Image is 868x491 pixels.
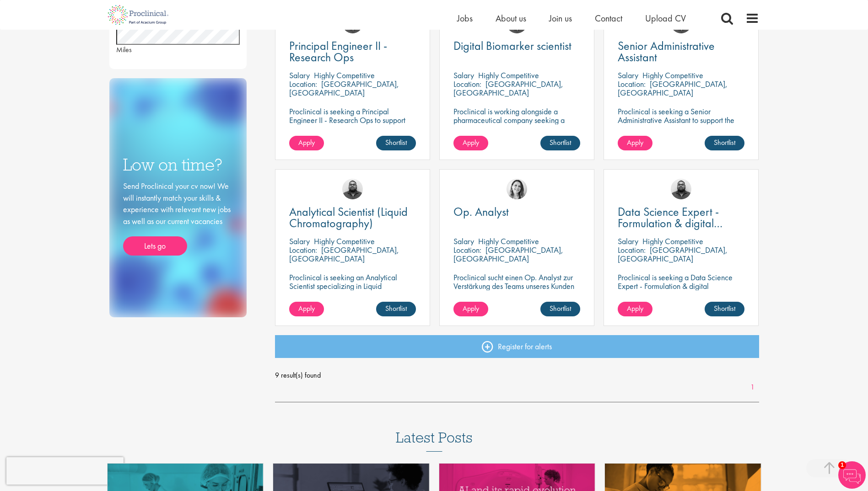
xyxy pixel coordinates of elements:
span: Location: [289,79,317,89]
p: [GEOGRAPHIC_DATA], [GEOGRAPHIC_DATA] [289,79,399,98]
h3: Latest Posts [396,430,473,452]
span: Location: [453,79,481,89]
a: About us [496,12,526,24]
p: [GEOGRAPHIC_DATA], [GEOGRAPHIC_DATA] [289,245,399,264]
span: Salary [453,236,474,246]
span: Salary [453,70,474,80]
a: Apply [453,302,488,316]
span: Apply [298,138,315,147]
a: Data Science Expert - Formulation & digital transformation [618,206,744,229]
a: Shortlist [540,136,580,150]
span: Miles [116,45,132,54]
iframe: reCAPTCHA [6,457,124,485]
span: 1 [838,461,846,469]
span: Op. Analyst [453,204,509,219]
a: Jobs [457,12,473,24]
p: [GEOGRAPHIC_DATA], [GEOGRAPHIC_DATA] [453,245,563,264]
img: Chatbot [838,461,866,489]
a: Op. Analyst [453,206,580,218]
a: Shortlist [705,302,744,316]
span: Salary [618,236,638,246]
p: Proclinical is working alongside a pharmaceutical company seeking a Digital Biomarker Scientist t... [453,107,580,150]
span: Salary [289,236,310,246]
h3: Low on time? [123,156,233,174]
p: Proclinical is seeking a Senior Administrative Assistant to support the Clinical Development and ... [618,107,744,142]
p: Highly Competitive [314,236,375,246]
span: Data Science Expert - Formulation & digital transformation [618,204,722,242]
a: Apply [453,136,488,150]
a: Apply [618,136,652,150]
a: Apply [289,302,324,316]
a: Apply [618,302,652,316]
a: Digital Biomarker scientist [453,40,580,52]
span: Apply [463,304,479,313]
span: Location: [289,245,317,255]
p: Highly Competitive [478,236,539,246]
a: Principal Engineer II - Research Ops [289,40,416,63]
span: Location: [618,79,646,89]
a: Contact [595,12,622,24]
a: Shortlist [705,136,744,150]
p: Highly Competitive [478,70,539,80]
p: Proclinical is seeking a Principal Engineer II - Research Ops to support external engineering pro... [289,107,416,150]
span: 9 result(s) found [275,368,759,382]
a: Register for alerts [275,335,759,358]
span: Senior Administrative Assistant [618,38,715,65]
img: Ashley Bennett [671,179,691,199]
p: Proclinical sucht einen Op. Analyst zur Verstärkung des Teams unseres Kunden in der [GEOGRAPHIC_D... [453,273,580,299]
span: Analytical Scientist (Liquid Chromatography) [289,204,408,231]
a: Analytical Scientist (Liquid Chromatography) [289,206,416,229]
span: Location: [453,245,481,255]
p: [GEOGRAPHIC_DATA], [GEOGRAPHIC_DATA] [618,79,728,98]
a: Shortlist [376,302,416,316]
a: Lets go [123,236,187,256]
span: Apply [627,304,643,313]
p: Highly Competitive [642,70,703,80]
span: Principal Engineer II - Research Ops [289,38,387,65]
img: Nur Ergiydiren [507,179,527,199]
span: Apply [463,138,479,147]
div: Send Proclinical your cv now! We will instantly match your skills & experience with relevant new ... [123,180,233,256]
a: Senior Administrative Assistant [618,40,744,63]
a: Shortlist [540,302,580,316]
span: Location: [618,245,646,255]
span: Apply [298,304,315,313]
span: Salary [289,70,310,80]
p: Proclinical is seeking an Analytical Scientist specializing in Liquid Chromatography to join our ... [289,273,416,308]
a: Upload CV [645,12,686,24]
a: Shortlist [376,136,416,150]
a: 1 [746,382,759,393]
p: Highly Competitive [314,70,375,80]
p: [GEOGRAPHIC_DATA], [GEOGRAPHIC_DATA] [453,79,563,98]
span: Salary [618,70,638,80]
a: Join us [549,12,572,24]
span: Digital Biomarker scientist [453,38,571,53]
p: Proclinical is seeking a Data Science Expert - Formulation & digital transformation to support di... [618,273,744,316]
img: Ashley Bennett [342,179,363,199]
p: Highly Competitive [642,236,703,246]
span: Apply [627,138,643,147]
a: Apply [289,136,324,150]
p: [GEOGRAPHIC_DATA], [GEOGRAPHIC_DATA] [618,245,728,264]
